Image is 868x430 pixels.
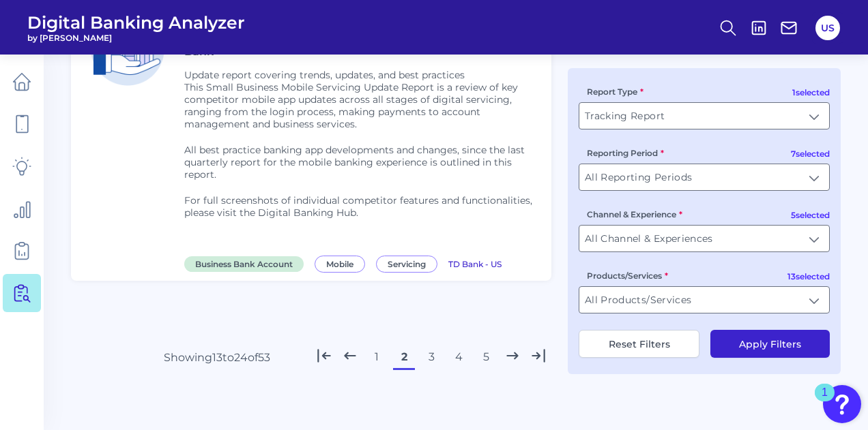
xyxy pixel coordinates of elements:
div: Showing 13 to 24 of 53 [164,351,270,364]
label: Report Type [587,87,643,97]
span: Update report covering trends, updates, and best practices [184,69,465,81]
div: 1 [822,393,828,410]
p: For full screenshots of individual competitor features and functionalities, please visit the Digi... [184,194,535,219]
label: Reporting Period [587,148,664,158]
label: Products/Services [587,271,668,281]
button: 2 [393,346,415,368]
button: Open Resource Center, 1 new notification [823,385,861,423]
span: Servicing [376,256,437,273]
button: 4 [448,346,469,368]
a: Mobile [315,257,371,270]
button: Reset Filters [579,330,699,358]
a: Business Bank Account [184,257,309,270]
a: Servicing [376,257,443,270]
a: TD Bank - US [448,257,502,270]
button: Apply Filters [710,330,830,358]
button: 1 [366,346,388,368]
span: Mobile [315,256,365,273]
span: TD Bank - US [448,259,502,269]
button: 3 [420,346,442,368]
label: Channel & Experience [587,209,682,219]
button: US [815,16,840,40]
span: by [PERSON_NAME] [27,33,245,43]
button: 5 [475,346,497,368]
span: Digital Banking Analyzer [27,12,245,33]
p: This Small Business Mobile Servicing Update Report is a review of key competitor mobile app updat... [184,81,535,130]
span: Business Bank Account [184,256,304,272]
p: All best practice banking app developments and changes, since the last quarterly report for the m... [184,144,535,181]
